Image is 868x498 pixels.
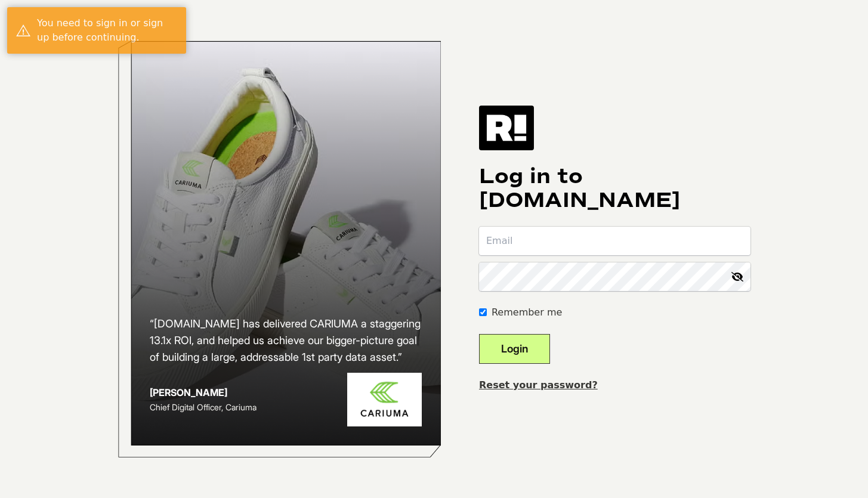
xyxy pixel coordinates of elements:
h2: “[DOMAIN_NAME] has delivered CARIUMA a staggering 13.1x ROI, and helped us achieve our bigger-pic... [150,315,422,366]
img: Retention.com [479,106,534,150]
strong: [PERSON_NAME] [150,386,227,398]
h1: Log in to [DOMAIN_NAME] [479,165,750,212]
div: You need to sign in or sign up before continuing. [37,16,177,45]
button: Login [479,334,550,364]
span: Chief Digital Officer, Cariuma [150,402,257,412]
input: Email [479,227,750,255]
a: Reset your password? [479,379,598,391]
label: Remember me [492,305,562,320]
img: Cariuma [347,373,422,427]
